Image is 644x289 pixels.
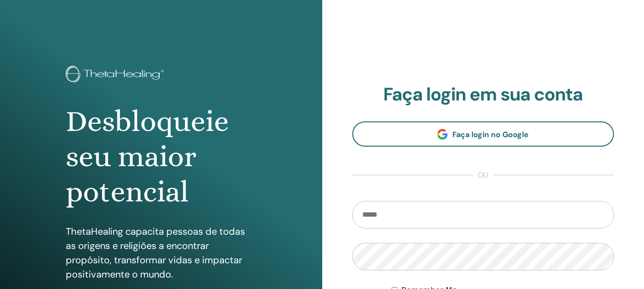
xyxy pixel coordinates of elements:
[452,130,529,140] span: Faça login no Google
[352,84,614,106] h2: Faça login em sua conta
[66,104,256,210] h1: Desbloqueie seu maior potencial
[473,169,493,181] span: ou
[66,224,256,281] p: ThetaHealing capacita pessoas de todas as origens e religiões a encontrar propósito, transformar ...
[352,121,614,147] a: Faça login no Google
